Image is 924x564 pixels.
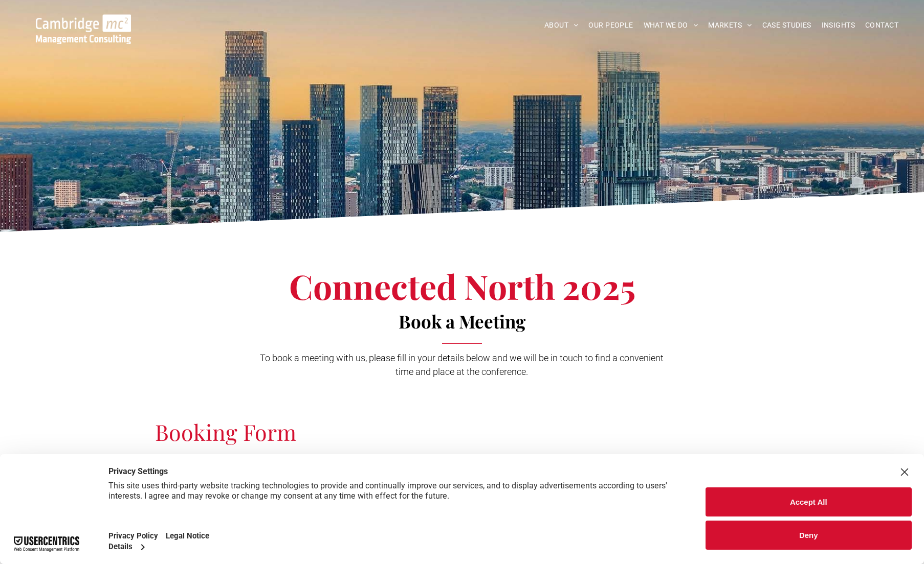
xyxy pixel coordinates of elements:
[466,452,769,466] label: Organisation:
[703,17,757,33] a: MARKETS
[399,309,525,333] span: Book a Meeting
[155,417,769,447] h3: Booking Form
[289,264,635,309] span: Connected North 2025
[36,16,131,27] a: Your Business Transformed | Cambridge Management Consulting
[36,14,131,44] img: Go to Homepage
[260,353,664,377] span: To book a meeting with us, please fill in your details below and we will be in touch to find a co...
[757,17,817,33] a: CASE STUDIES
[539,17,584,33] a: ABOUT
[639,17,703,33] a: WHAT WE DO
[817,17,860,33] a: INSIGHTS
[583,17,638,33] a: OUR PEOPLE
[156,452,458,466] label: Full Name:
[860,17,904,33] a: CONTACT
